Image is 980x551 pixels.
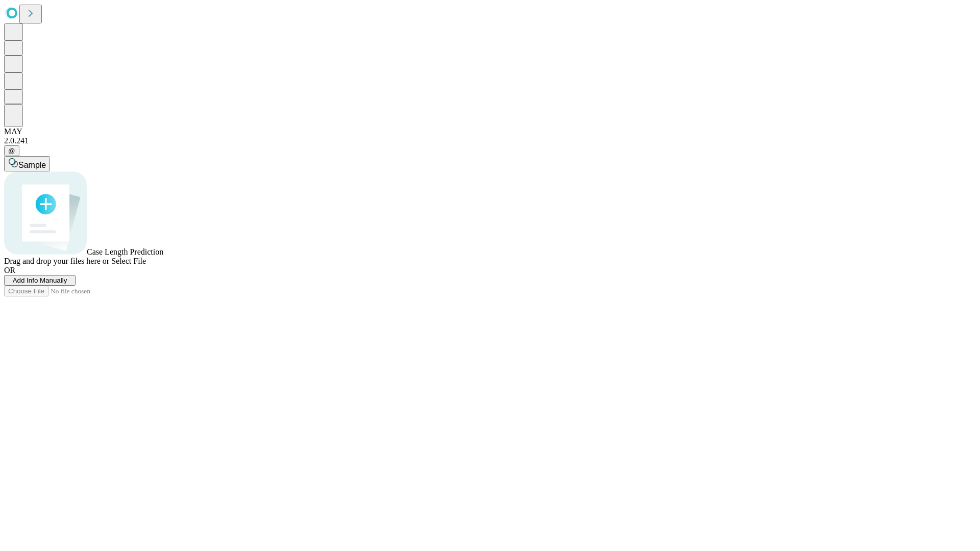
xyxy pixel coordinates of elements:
button: Add Info Manually [4,275,76,286]
span: @ [8,147,15,155]
span: OR [4,266,15,274]
span: Sample [18,161,46,169]
span: Drag and drop your files here or [4,257,109,265]
span: Add Info Manually [13,277,67,284]
button: Sample [4,156,50,171]
span: Select File [111,257,146,265]
div: MAY [4,127,976,136]
span: Case Length Prediction [87,247,163,256]
button: @ [4,145,19,156]
div: 2.0.241 [4,136,976,145]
